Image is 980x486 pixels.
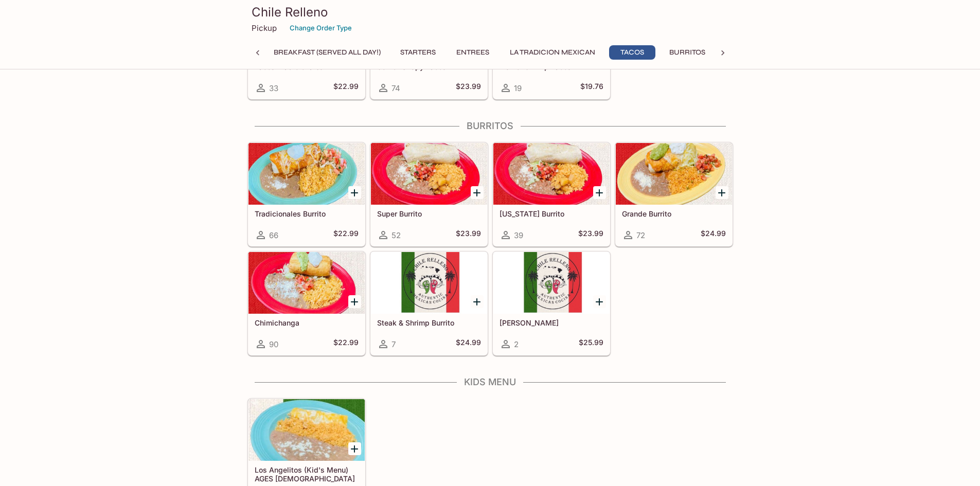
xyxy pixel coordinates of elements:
[504,45,601,60] button: La Tradicion Mexican
[248,252,365,314] div: Chimichanga
[269,339,278,349] span: 90
[377,318,481,327] h5: Steak & Shrimp Burrito
[333,82,359,94] h5: $22.99
[371,252,487,314] div: Steak & Shrimp Burrito
[248,251,365,355] a: Chimichanga90$22.99
[269,230,278,240] span: 66
[636,230,645,240] span: 72
[255,318,359,327] h5: Chimichanga
[370,142,488,246] a: Super Burrito52$23.99
[593,295,606,308] button: Add Mamamia Burrito
[348,295,361,308] button: Add Chimichanga
[580,82,603,94] h5: $19.76
[255,465,359,482] h5: Los Angelitos (Kid's Menu) AGES [DEMOGRAPHIC_DATA] & UNDER
[471,186,484,199] button: Add Super Burrito
[471,295,484,308] button: Add Steak & Shrimp Burrito
[456,338,481,350] h5: $24.99
[456,82,481,94] h5: $23.99
[371,143,487,205] div: Super Burrito
[593,186,606,199] button: Add California Burrito
[493,251,610,355] a: [PERSON_NAME]2$25.99
[247,376,733,388] h4: Kids Menu
[716,186,728,199] button: Add Grande Burrito
[248,142,365,246] a: Tradicionales Burrito66$22.99
[500,318,603,327] h5: [PERSON_NAME]
[514,230,523,240] span: 39
[269,83,278,93] span: 33
[252,4,729,20] h3: Chile Relleno
[285,20,357,36] button: Change Order Type
[333,338,359,350] h5: $22.99
[500,209,603,218] h5: [US_STATE] Burrito
[377,209,481,218] h5: Super Burrito
[248,143,365,205] div: Tradicionales Burrito
[391,83,400,93] span: 74
[514,83,522,93] span: 19
[333,229,359,241] h5: $22.99
[579,338,603,350] h5: $25.99
[514,339,519,349] span: 2
[493,143,610,205] div: California Burrito
[348,442,361,455] button: Add Los Angelitos (Kid's Menu) AGES 10 & UNDER
[395,45,441,60] button: Starters
[268,45,386,60] button: Breakfast (Served ALL DAY!)
[456,229,481,241] h5: $23.99
[664,45,711,60] button: Burritos
[450,45,496,60] button: Entrees
[616,143,732,205] div: Grande Burrito
[609,45,655,60] button: Tacos
[370,251,488,355] a: Steak & Shrimp Burrito7$24.99
[578,229,603,241] h5: $23.99
[252,23,277,33] p: Pickup
[493,142,610,246] a: [US_STATE] Burrito39$23.99
[622,209,726,218] h5: Grande Burrito
[247,120,733,132] h4: Burritos
[391,339,396,349] span: 7
[248,399,365,461] div: Los Angelitos (Kid's Menu) AGES 10 & UNDER
[615,142,733,246] a: Grande Burrito72$24.99
[348,186,361,199] button: Add Tradicionales Burrito
[701,229,726,241] h5: $24.99
[493,252,610,314] div: Mamamia Burrito
[255,209,359,218] h5: Tradicionales Burrito
[391,230,401,240] span: 52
